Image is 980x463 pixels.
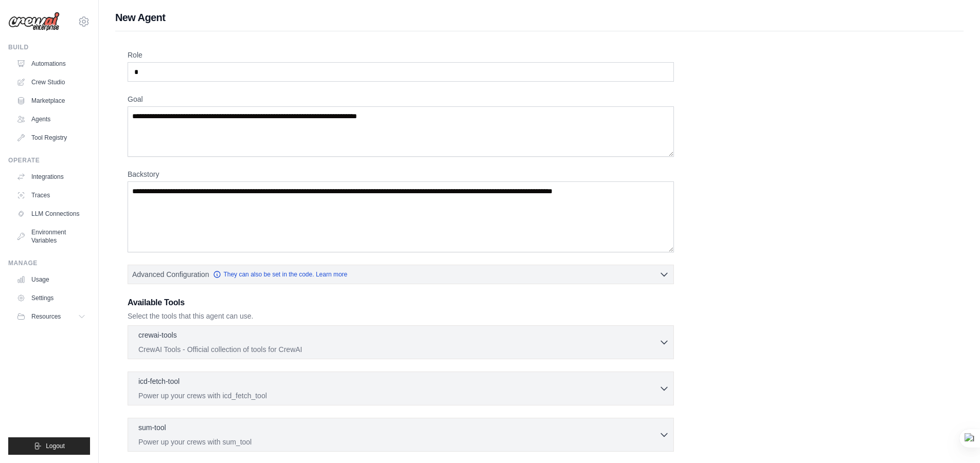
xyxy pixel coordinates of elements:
button: crewai-tools CrewAI Tools - Official collection of tools for CrewAI [132,330,669,355]
button: sum-tool Power up your crews with sum_tool [132,422,669,447]
span: Logout [46,442,65,450]
a: Automations [12,55,90,72]
p: crewai-tools [138,330,177,340]
a: Usage [12,271,90,288]
div: Operate [8,156,90,164]
a: Environment Variables [12,224,90,249]
div: Build [8,43,90,51]
a: Crew Studio [12,74,90,90]
p: Power up your crews with sum_tool [138,437,659,447]
p: Power up your crews with icd_fetch_tool [138,391,659,401]
button: Resources [12,308,90,325]
h3: Available Tools [128,297,674,309]
label: Role [128,50,674,60]
a: Settings [12,290,90,306]
button: icd-fetch-tool Power up your crews with icd_fetch_tool [132,376,669,401]
p: Select the tools that this agent can use. [128,311,674,321]
p: icd-fetch-tool [138,376,180,386]
label: Goal [128,94,674,104]
a: LLM Connections [12,206,90,222]
span: Advanced Configuration [132,269,209,280]
label: Backstory [128,169,674,179]
a: Tool Registry [12,129,90,146]
img: Logo [8,12,60,31]
div: Manage [8,259,90,267]
span: Resources [31,312,61,321]
a: Marketplace [12,92,90,109]
a: Agents [12,111,90,127]
a: Integrations [12,169,90,185]
p: sum-tool [138,422,166,433]
p: CrewAI Tools - Official collection of tools for CrewAI [138,344,659,355]
button: Advanced Configuration They can also be set in the code. Learn more [128,265,673,284]
a: They can also be set in the code. Learn more [213,270,347,279]
a: Traces [12,187,90,203]
button: Logout [8,437,90,455]
h1: New Agent [115,10,964,25]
